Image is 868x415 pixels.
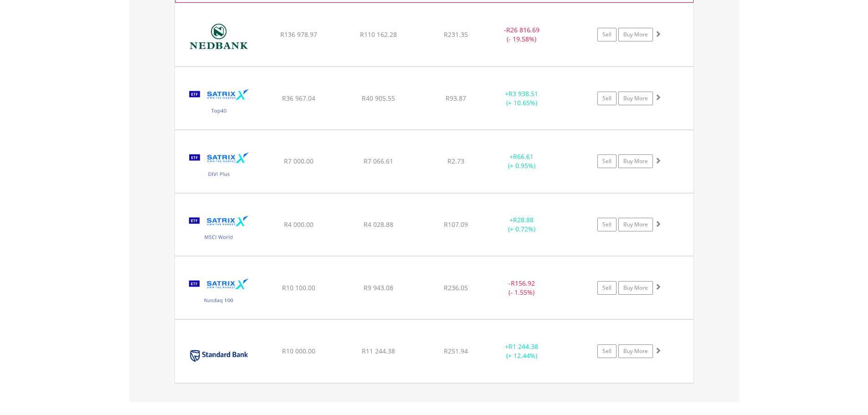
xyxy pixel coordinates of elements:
[513,152,534,161] span: R66.61
[488,342,556,360] div: + (+ 12.44%)
[597,218,616,231] a: Sell
[508,89,538,98] span: R3 938.51
[360,30,397,39] span: R110 162.28
[511,279,535,287] span: R156.92
[180,15,258,64] img: EQU.ZA.NED.png
[618,281,653,295] a: Buy More
[618,28,653,41] a: Buy More
[362,94,395,102] span: R40 905.55
[597,281,616,295] a: Sell
[180,331,258,380] img: EQU.ZA.SBK.png
[488,89,556,108] div: + (+ 10.65%)
[618,154,653,168] a: Buy More
[364,157,393,165] span: R7 066.61
[618,344,653,358] a: Buy More
[180,205,258,254] img: EQU.ZA.STXWDM.png
[508,342,538,351] span: R1 244.38
[282,283,315,292] span: R10 100.00
[362,347,395,355] span: R11 244.38
[284,157,313,165] span: R7 000.00
[364,220,393,229] span: R4 028.88
[180,78,258,127] img: EQU.ZA.STX40.png
[364,283,393,292] span: R9 943.08
[444,30,468,39] span: R231.35
[280,30,317,39] span: R136 978.97
[597,154,616,168] a: Sell
[446,94,466,102] span: R93.87
[447,157,464,165] span: R2.73
[618,218,653,231] a: Buy More
[597,344,616,358] a: Sell
[488,26,556,44] div: - (- 19.58%)
[597,92,616,105] a: Sell
[597,28,616,41] a: Sell
[180,142,258,190] img: EQU.ZA.STXDIV.png
[618,92,653,105] a: Buy More
[513,215,534,224] span: R28.88
[282,94,315,102] span: R36 967.04
[180,268,258,317] img: EQU.ZA.STXNDQ.png
[488,152,556,170] div: + (+ 0.95%)
[444,347,468,355] span: R251.94
[444,220,468,229] span: R107.09
[282,347,315,355] span: R10 000.00
[506,26,539,34] span: R26 816.69
[284,220,313,229] span: R4 000.00
[444,283,468,292] span: R236.05
[488,279,556,297] div: - (- 1.55%)
[488,215,556,234] div: + (+ 0.72%)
